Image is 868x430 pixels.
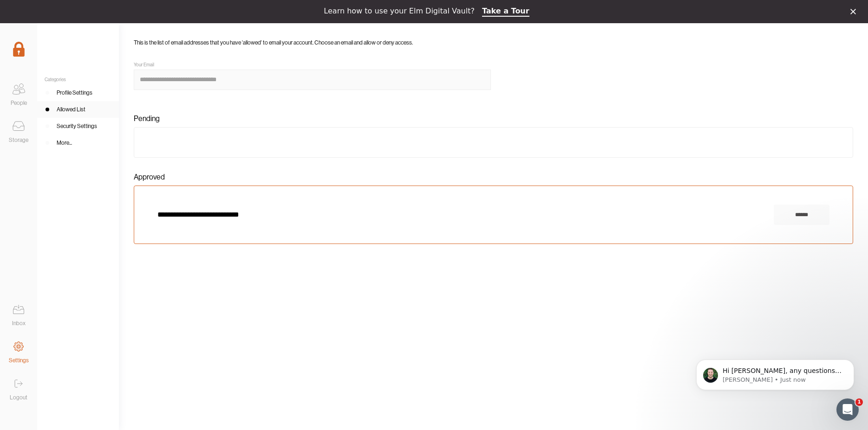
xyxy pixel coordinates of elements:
[9,135,28,145] div: Storage
[57,88,92,97] div: Profile Settings
[12,319,26,328] div: Inbox
[134,62,154,68] div: Your Email
[482,6,529,17] a: Take a Tour
[11,98,27,108] div: People
[10,393,27,402] div: Logout
[850,8,860,14] div: Close
[682,340,868,405] iframe: Intercom notifications message
[37,118,119,135] a: Security Settings
[134,173,853,182] div: Approved
[37,101,119,118] a: Allowed List
[134,114,853,123] div: Pending
[37,135,119,151] a: More...
[57,122,97,131] div: Security Settings
[836,398,859,421] iframe: Intercom live chat
[57,105,85,114] div: Allowed List
[9,356,29,365] div: Settings
[324,6,475,16] div: Learn how to use your Elm Digital Vault?
[37,84,119,101] a: Profile Settings
[37,77,119,83] div: Categories
[855,398,863,406] span: 1
[134,38,853,47] div: This is the list of email addresses that you have 'allowed' to email your account. Choose an emai...
[57,138,72,148] div: More...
